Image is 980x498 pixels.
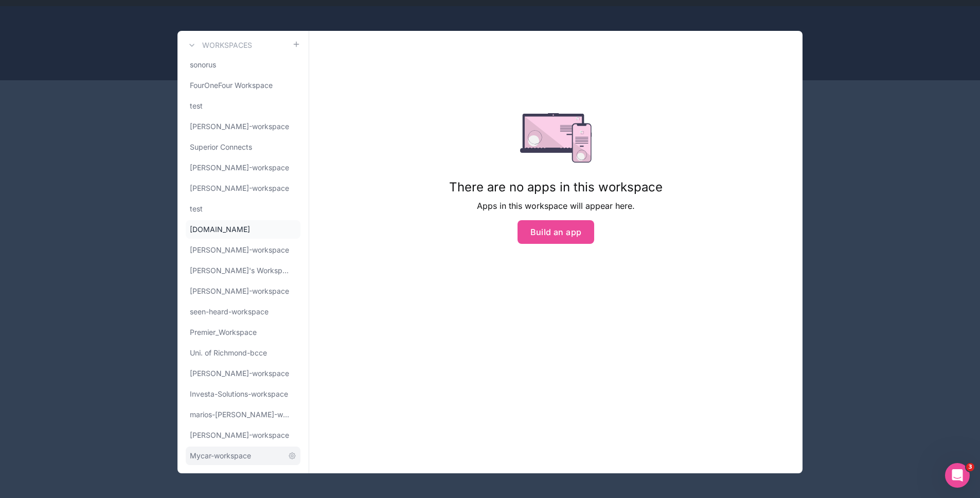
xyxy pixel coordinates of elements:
a: marios-[PERSON_NAME]-workspace [186,405,300,424]
span: [PERSON_NAME]-workspace [190,430,289,440]
a: [PERSON_NAME]-workspace [186,241,300,259]
h3: Workspaces [202,40,252,50]
button: Build an app [518,220,595,244]
a: [PERSON_NAME]'s Workspace [186,261,300,280]
a: [DOMAIN_NAME] [186,220,300,239]
span: [PERSON_NAME]-workspace [190,368,289,379]
a: [PERSON_NAME]-workspace [186,179,300,198]
span: test [190,204,203,214]
span: [PERSON_NAME]-workspace [190,286,289,296]
span: [PERSON_NAME]-workspace [190,245,289,255]
a: [PERSON_NAME]-workspace [186,364,300,383]
a: FourOneFour Workspace [186,76,300,95]
a: Mycar-workspace [186,447,300,465]
a: [PERSON_NAME]-workspace [186,117,300,136]
span: marios-[PERSON_NAME]-workspace [190,410,292,420]
iframe: Intercom live chat [945,463,970,488]
span: [PERSON_NAME]'s Workspace [190,265,292,276]
a: Investa-Solutions-workspace [186,385,300,403]
span: Superior Connects [190,142,252,152]
h1: There are no apps in this workspace [449,179,663,195]
a: test [186,97,300,115]
a: [PERSON_NAME]-workspace [186,282,300,300]
a: Superior Connects [186,138,300,156]
span: FourOneFour Workspace [190,80,273,91]
a: seen-heard-workspace [186,303,300,321]
span: [PERSON_NAME]-workspace [190,183,289,193]
a: Premier_Workspace [186,323,300,342]
span: [PERSON_NAME]-workspace [190,121,289,132]
span: [PERSON_NAME]-workspace [190,163,289,173]
a: Workspaces [186,39,252,51]
span: Premier_Workspace [190,327,257,337]
span: Mycar-workspace [190,451,251,461]
span: [DOMAIN_NAME] [190,224,250,235]
a: sonorus [186,56,300,74]
img: empty state [520,113,592,163]
a: Uni. of Richmond-bcce [186,344,300,362]
a: [PERSON_NAME]-workspace [186,426,300,444]
span: sonorus [190,60,216,70]
span: 3 [966,463,974,471]
p: Apps in this workspace will appear here. [449,200,663,212]
span: Uni. of Richmond-bcce [190,348,267,358]
span: test [190,101,203,111]
span: seen-heard-workspace [190,307,269,317]
span: Investa-Solutions-workspace [190,389,288,399]
a: [PERSON_NAME]-workspace [186,158,300,177]
a: test [186,200,300,218]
